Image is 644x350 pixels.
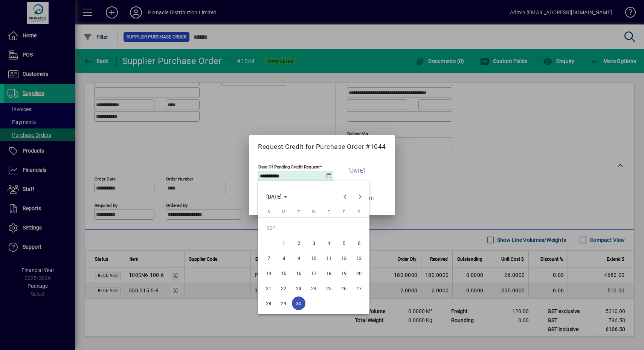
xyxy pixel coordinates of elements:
button: Sun Sep 07 2025 [261,251,276,266]
button: Sun Sep 14 2025 [261,266,276,281]
button: Fri Sep 05 2025 [336,235,351,251]
span: 3 [307,236,320,250]
span: T [328,209,330,214]
button: Fri Sep 12 2025 [336,251,351,266]
span: 11 [322,251,336,265]
button: Tue Sep 09 2025 [291,251,306,266]
span: 4 [322,236,336,250]
button: Sat Sep 13 2025 [351,251,366,266]
span: 23 [292,281,305,295]
button: Previous month [337,189,353,204]
td: SEP [261,220,366,235]
span: 15 [277,266,290,280]
button: Thu Sep 04 2025 [321,235,336,251]
span: 5 [337,236,351,250]
span: 1 [277,236,290,250]
button: Mon Sep 08 2025 [276,251,291,266]
button: Tue Sep 02 2025 [291,235,306,251]
span: 22 [277,281,290,295]
span: 6 [352,236,366,250]
span: S [267,209,270,214]
span: 21 [262,281,275,295]
span: 26 [337,281,351,295]
button: Sun Sep 21 2025 [261,281,276,296]
button: Sat Sep 06 2025 [351,235,366,251]
button: Sat Sep 27 2025 [351,281,366,296]
button: Mon Sep 01 2025 [276,235,291,251]
button: Thu Sep 25 2025 [321,281,336,296]
span: 9 [292,251,305,265]
span: 2 [292,236,305,250]
button: Wed Sep 10 2025 [306,251,321,266]
button: Mon Sep 15 2025 [276,266,291,281]
button: Tue Sep 16 2025 [291,266,306,281]
button: Next month [353,189,368,204]
span: M [282,209,285,214]
button: Fri Sep 19 2025 [336,266,351,281]
button: Mon Sep 22 2025 [276,281,291,296]
span: 27 [352,281,366,295]
button: Mon Sep 29 2025 [276,296,291,311]
span: S [358,209,360,214]
span: 29 [277,297,290,310]
span: 8 [277,251,290,265]
span: W [312,209,316,214]
span: 24 [307,281,320,295]
button: Sat Sep 20 2025 [351,266,366,281]
span: 20 [352,266,366,280]
span: 25 [322,281,336,295]
span: 17 [307,266,320,280]
button: Thu Sep 11 2025 [321,251,336,266]
span: 30 [292,297,305,310]
span: T [298,209,300,214]
button: Thu Sep 18 2025 [321,266,336,281]
span: [DATE] [266,194,282,200]
button: Tue Sep 30 2025 [291,296,306,311]
button: Wed Sep 17 2025 [306,266,321,281]
button: Fri Sep 26 2025 [336,281,351,296]
button: Wed Sep 03 2025 [306,235,321,251]
span: 28 [262,297,275,310]
span: 7 [262,251,275,265]
span: 10 [307,251,320,265]
span: 16 [292,266,305,280]
button: Sun Sep 28 2025 [261,296,276,311]
span: F [343,209,345,214]
button: Tue Sep 23 2025 [291,281,306,296]
span: 19 [337,266,351,280]
button: Wed Sep 24 2025 [306,281,321,296]
span: 14 [262,266,275,280]
button: Choose month and year [263,190,290,203]
span: 13 [352,251,366,265]
span: 18 [322,266,336,280]
span: 12 [337,251,351,265]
